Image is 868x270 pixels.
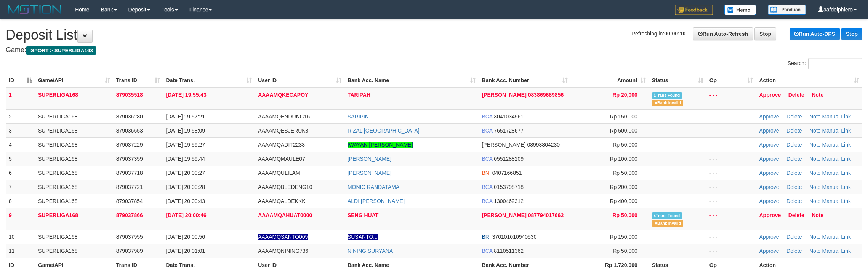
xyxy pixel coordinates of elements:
[706,194,756,208] td: - - -
[35,88,113,110] td: SUPERLIGA168
[348,248,393,254] a: NINING SURYANA
[822,128,851,134] a: Manual Link
[166,142,205,148] span: [DATE] 19:59:27
[6,180,35,194] td: 7
[482,248,492,254] span: BCA
[6,166,35,180] td: 6
[768,5,806,15] img: panduan.png
[116,142,143,148] span: 879037229
[706,166,756,180] td: - - -
[258,212,312,218] span: AAAAMQAHUAT0000
[113,73,163,88] th: Trans ID: activate to sort column ascending
[348,198,405,204] a: ALDI [PERSON_NAME]
[494,184,524,190] span: Copy 0153798718 to clipboard
[790,28,840,40] a: Run Auto-DPS
[258,198,306,204] span: AAAAMQALDEKKK
[35,109,113,123] td: SUPERLIGA168
[6,109,35,123] td: 2
[822,234,851,240] a: Manual Link
[706,123,756,137] td: - - -
[163,73,255,88] th: Date Trans.: activate to sort column ascending
[116,212,143,218] span: 879037866
[822,248,851,254] a: Manual Link
[6,194,35,208] td: 8
[482,92,526,98] span: [PERSON_NAME]
[822,184,851,190] a: Manual Link
[482,128,492,134] span: BCA
[258,234,308,240] span: Nama rekening ada tanda titik/strip, harap diedit
[652,212,682,219] span: Similar transaction found
[6,88,35,110] td: 1
[35,137,113,152] td: SUPERLIGA168
[6,208,35,230] td: 9
[35,230,113,244] td: SUPERLIGA168
[822,198,851,204] a: Manual Link
[759,170,779,176] a: Approve
[258,92,308,98] span: AAAAMQKECAPOY
[35,73,113,88] th: Game/API: activate to sort column ascending
[612,212,637,218] span: Rp 50,000
[482,113,492,120] span: BCA
[494,248,524,254] span: Copy 8110511362 to clipboard
[492,170,522,176] span: Copy 0407166851 to clipboard
[610,184,637,190] span: Rp 200,000
[809,234,821,240] a: Note
[6,152,35,166] td: 5
[759,128,779,134] a: Approve
[258,156,305,162] span: AAAAMQMAULE07
[809,170,821,176] a: Note
[482,142,525,148] span: [PERSON_NAME]
[166,92,207,98] span: [DATE] 19:55:43
[116,184,143,190] span: 879037721
[652,220,683,227] span: Bank is not match
[166,234,205,240] span: [DATE] 20:00:56
[479,73,571,88] th: Bank Acc. Number: activate to sort column ascending
[258,248,308,254] span: AAAAMQNINING736
[808,58,862,69] input: Search:
[6,230,35,244] td: 10
[116,92,143,98] span: 879035518
[809,184,821,190] a: Note
[482,212,526,218] span: [PERSON_NAME]
[812,212,823,218] a: Note
[612,92,637,98] span: Rp 20,000
[822,142,851,148] a: Manual Link
[756,73,862,88] th: Action: activate to sort column ascending
[706,244,756,258] td: - - -
[6,137,35,152] td: 4
[6,46,862,54] h4: Game:
[809,248,821,254] a: Note
[631,30,685,37] span: Refreshing in:
[652,100,683,106] span: Bank is not match
[613,170,637,176] span: Rp 50,000
[35,208,113,230] td: SUPERLIGA168
[6,123,35,137] td: 3
[6,27,862,43] h1: Deposit List
[841,28,862,40] a: Stop
[35,123,113,137] td: SUPERLIGA168
[724,5,756,15] img: Button%20Memo.svg
[822,113,851,120] a: Manual Link
[786,128,802,134] a: Delete
[706,88,756,110] td: - - -
[613,248,637,254] span: Rp 50,000
[258,128,308,134] span: AAAAMQESJERUK8
[166,212,207,218] span: [DATE] 20:00:46
[759,212,781,218] a: Approve
[706,180,756,194] td: - - -
[116,170,143,176] span: 879037718
[809,113,821,120] a: Note
[610,198,637,204] span: Rp 400,000
[809,142,821,148] a: Note
[482,234,490,240] span: BRI
[786,184,802,190] a: Delete
[571,73,649,88] th: Amount: activate to sort column ascending
[258,113,310,120] span: AAAAMQENDUNG16
[759,92,781,98] a: Approve
[788,92,804,98] a: Delete
[166,128,205,134] span: [DATE] 19:58:09
[166,198,205,204] span: [DATE] 20:00:43
[258,184,312,190] span: AAAAMQBLEDENG10
[786,248,802,254] a: Delete
[348,92,370,98] a: TARIPAH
